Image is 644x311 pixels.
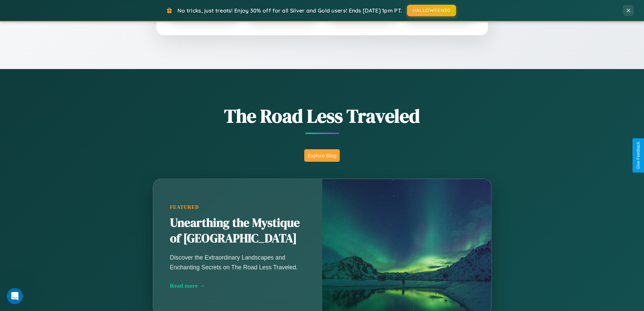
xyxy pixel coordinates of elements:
div: Featured [170,204,305,210]
p: Discover the Extraordinary Landscapes and Enchanting Secrets on The Road Less Traveled. [170,253,305,272]
button: HALLOWEEN30 [407,5,456,16]
h2: Unearthing the Mystique of [GEOGRAPHIC_DATA] [170,215,305,246]
div: Read more → [170,282,305,289]
h1: The Road Less Traveled [119,103,525,129]
iframe: Intercom live chat [7,288,23,304]
div: Give Feedback [636,142,641,169]
span: No tricks, just treats! Enjoy 30% off for all Silver and Gold users! Ends [DATE] 1pm PT. [177,7,402,14]
button: Explore Blog [304,149,340,162]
